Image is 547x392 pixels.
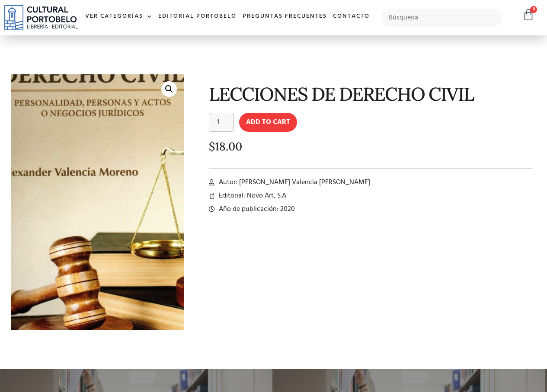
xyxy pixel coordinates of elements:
[209,113,234,132] input: Product quantity
[217,177,370,188] span: Autor: [PERSON_NAME] Valencia [PERSON_NAME]
[522,9,534,21] a: 0
[530,6,537,13] span: 0
[209,139,242,153] bdi: 18.00
[239,113,297,132] button: Add to cart
[82,7,155,26] a: Ver Categorías
[209,84,533,104] h1: LECCIONES DE DERECHO CIVIL
[381,9,502,27] input: Búsqueda
[330,7,373,26] a: Contacto
[217,204,295,214] span: Año de publicación: 2020
[209,139,215,153] span: $
[161,81,177,97] a: 🔍
[155,7,240,26] a: Editorial Portobelo
[240,7,330,26] a: Preguntas frecuentes
[217,191,286,201] span: Editorial: Novo Art, S.A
